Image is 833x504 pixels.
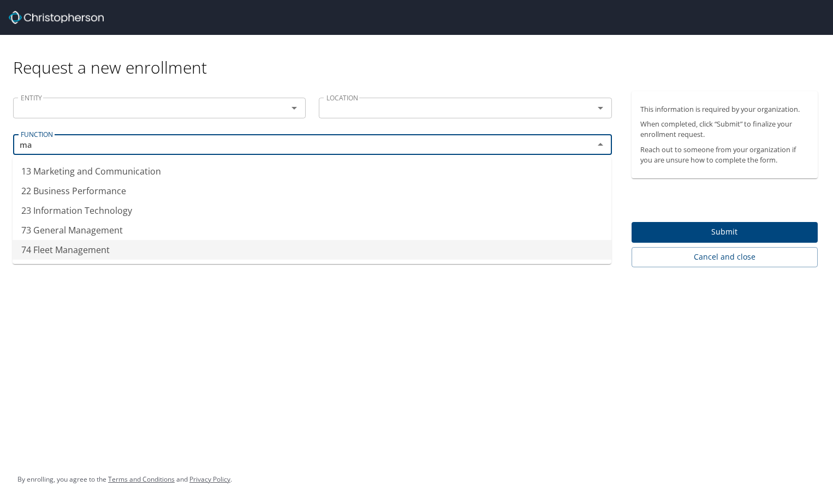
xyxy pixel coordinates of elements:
button: Cancel and close [632,247,818,267]
p: Reach out to someone from your organization if you are unsure how to complete the form. [640,145,810,165]
li: 22 Business Performance [13,181,611,201]
button: Open [287,100,302,116]
button: Submit [632,222,818,243]
li: 73 General Management [13,220,611,240]
div: Request a new enrollment [13,35,826,78]
img: cbt logo [9,11,104,24]
button: Open [593,100,608,116]
li: 13 Marketing and Communication [13,161,611,181]
p: When completed, click “Submit” to finalize your enrollment request. [640,119,810,140]
div: By enrolling, you agree to the and . [17,466,232,493]
button: Close [593,137,608,152]
a: Privacy Policy [189,475,230,484]
p: This information is required by your organization. [640,104,810,115]
span: Submit [640,225,810,239]
a: Terms and Conditions [108,475,175,484]
span: Cancel and close [640,250,810,264]
li: 23 Information Technology [13,201,611,220]
li: 74 Fleet Management [13,240,611,260]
